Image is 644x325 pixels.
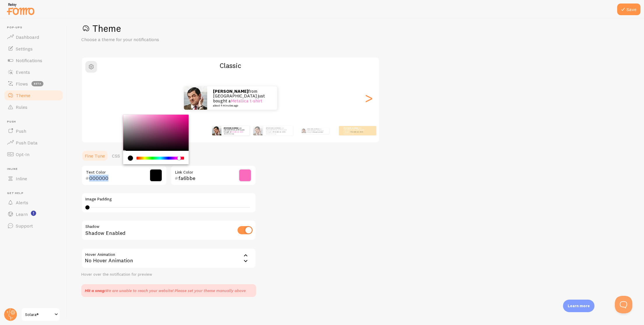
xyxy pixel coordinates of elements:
[224,133,247,134] small: about 4 minutes ago
[85,288,105,293] strong: Hit a snag:
[351,131,363,133] a: Metallica t-shirt
[31,211,36,216] svg: <p>Watch New Feature Tutorials!</p>
[3,220,64,232] a: Support
[365,77,372,119] div: Next slide
[213,104,270,107] small: about 4 minutes ago
[16,176,27,181] span: Inline
[128,155,133,161] div: current color is #000000
[16,57,42,63] span: Notifications
[3,43,64,55] a: Settings
[253,126,263,135] img: Fomo
[3,90,64,101] a: Theme
[301,128,306,133] img: Fomo
[3,208,64,220] a: Learn
[3,101,64,113] a: Rules
[224,127,238,129] strong: [PERSON_NAME]
[16,92,30,98] span: Theme
[85,197,252,202] label: Image Padding
[3,148,64,160] a: Opt-In
[16,140,38,146] span: Push Data
[3,125,64,137] a: Push
[3,66,64,78] a: Events
[307,128,319,130] strong: [PERSON_NAME]
[16,151,29,157] span: Opt-In
[212,126,221,135] img: Fomo
[85,288,246,293] div: We are unable to reach your website! Please set your theme manually above
[81,150,108,162] a: Fine Tune
[231,98,262,104] a: Metallica t-shirt
[16,46,33,52] span: Settings
[568,303,590,309] p: Learn more
[3,137,64,148] a: Push Data
[81,220,256,241] div: Shadow Enabled
[3,31,64,43] a: Dashboard
[81,272,256,277] div: Hover over the notification for preview
[31,81,43,86] span: beta
[25,311,53,318] span: Solara®
[224,127,247,134] p: from [GEOGRAPHIC_DATA] just bought a
[16,200,28,205] span: Alerts
[108,150,124,162] a: CSS
[81,248,256,268] div: No Hover Animation
[266,133,290,134] small: about 4 minutes ago
[273,131,286,133] a: Metallica t-shirt
[184,86,207,110] img: Fomo
[16,104,27,110] span: Rules
[81,36,221,43] p: Choose a theme for your notifications
[16,128,26,134] span: Push
[7,26,64,29] span: Pop-ups
[307,127,327,134] p: from [GEOGRAPHIC_DATA] just bought a
[82,61,379,70] h2: Classic
[231,131,243,133] a: Metallica t-shirt
[123,115,189,164] div: Chrome color picker
[3,197,64,208] a: Alerts
[7,120,64,124] span: Push
[213,89,271,107] p: from [GEOGRAPHIC_DATA] just bought a
[563,300,594,312] div: Learn more
[344,127,367,134] p: from [GEOGRAPHIC_DATA] just bought a
[213,88,248,94] strong: [PERSON_NAME]
[21,307,60,321] a: Solara®
[3,173,64,184] a: Inline
[16,69,30,75] span: Events
[344,133,366,134] small: about 4 minutes ago
[313,131,323,133] a: Metallica t-shirt
[81,22,630,34] h1: Theme
[6,1,35,16] img: fomo-relay-logo-orange.svg
[615,296,632,313] iframe: Help Scout Beacon - Open
[266,127,291,134] p: from [GEOGRAPHIC_DATA] just bought a
[16,211,28,217] span: Learn
[7,191,64,195] span: Get Help
[16,223,33,229] span: Support
[16,34,39,40] span: Dashboard
[3,78,64,90] a: Flows beta
[7,167,64,171] span: Inline
[266,127,280,129] strong: [PERSON_NAME]
[16,81,28,87] span: Flows
[3,55,64,66] a: Notifications
[344,127,358,129] strong: [PERSON_NAME]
